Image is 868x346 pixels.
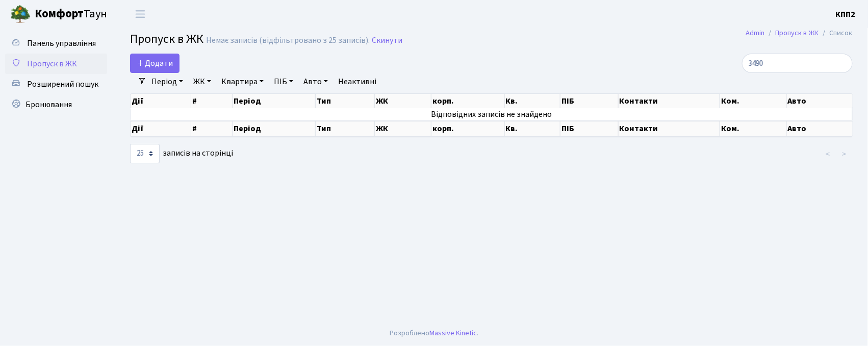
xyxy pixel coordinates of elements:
th: Ком. [720,94,786,108]
th: Дії [131,121,191,136]
a: Розширений пошук [5,74,107,94]
th: ПІБ [560,94,618,108]
th: Період [233,94,316,108]
th: Тип [316,121,375,136]
th: Період [233,121,316,136]
span: Розширений пошук [27,79,98,90]
a: Додати [130,54,180,73]
th: # [191,121,233,136]
a: Неактивні [334,73,380,90]
th: Ком. [720,121,786,136]
span: Бронювання [25,99,72,110]
a: Admin [746,28,765,38]
a: Massive Kinetic [429,328,477,338]
th: Контакти [619,121,720,136]
a: ЖК [189,73,215,90]
nav: breadcrumb [731,22,868,44]
th: Контакти [619,94,720,108]
img: logo.png [10,4,31,24]
a: Пропуск в ЖК [5,54,107,74]
th: Кв. [505,121,561,136]
a: КПП2 [836,8,856,20]
th: Авто [787,94,853,108]
a: Квартира [217,73,268,90]
th: # [191,94,233,108]
label: записів на сторінці [130,144,233,163]
th: корп. [431,94,504,108]
a: Скинути [372,36,402,45]
span: Таун [35,6,107,23]
a: Бронювання [5,94,107,115]
span: Панель управління [27,38,96,49]
li: Список [819,28,853,39]
th: ПІБ [560,121,618,136]
a: Період [147,73,187,90]
th: ЖК [375,121,431,136]
b: КПП2 [836,9,856,20]
a: Панель управління [5,33,107,54]
span: Пропуск в ЖК [130,30,203,48]
span: Пропуск в ЖК [27,58,77,69]
button: Переключити навігацію [127,6,153,22]
a: ПІБ [270,73,297,90]
th: корп. [431,121,504,136]
th: Тип [316,94,375,108]
select: записів на сторінці [130,144,160,163]
td: Відповідних записів не знайдено [131,108,853,120]
div: Немає записів (відфільтровано з 25 записів). [206,36,370,45]
th: Кв. [505,94,561,108]
span: Додати [137,58,173,69]
div: Розроблено . [390,328,478,339]
input: Пошук... [742,54,853,73]
th: Дії [131,94,191,108]
th: Авто [787,121,853,136]
th: ЖК [375,94,431,108]
a: Пропуск в ЖК [776,28,819,38]
a: Авто [299,73,332,90]
b: Комфорт [35,6,84,22]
